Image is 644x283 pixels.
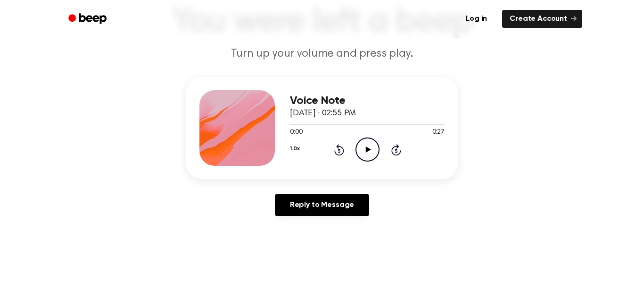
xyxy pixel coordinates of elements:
a: Create Account [502,10,582,28]
p: Turn up your volume and press play. [141,46,503,62]
span: 0:27 [432,128,445,137]
span: 0:00 [290,128,302,137]
a: Log in [456,8,496,30]
a: Reply to Message [275,194,369,216]
a: Beep [62,10,115,28]
span: [DATE] · 02:55 PM [290,109,356,118]
h3: Voice Note [290,94,445,107]
button: 1.0x [290,141,299,157]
